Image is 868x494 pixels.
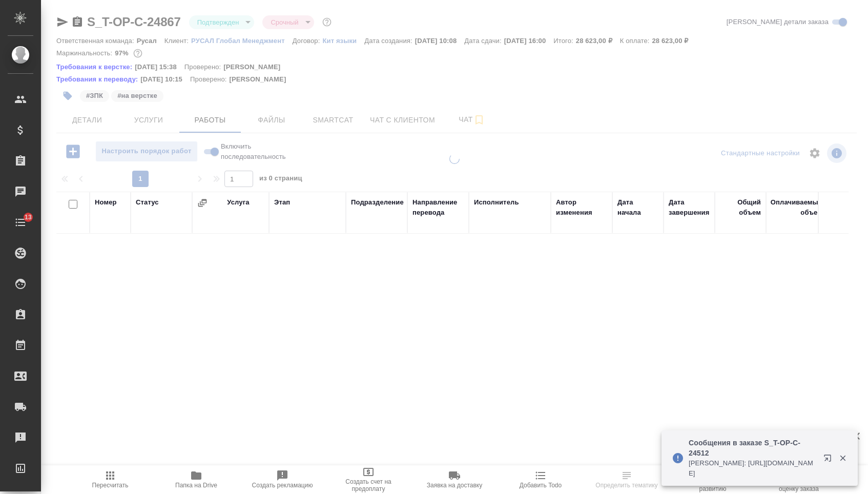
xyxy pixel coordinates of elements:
button: Открыть в новой вкладке [817,448,842,472]
span: Пересчитать [92,482,129,489]
span: Создать счет на предоплату [332,478,405,492]
div: Этап [274,197,290,208]
div: Направление перевода [412,197,464,218]
p: Сообщения в заказе S_T-OP-C-24512 [689,438,817,458]
div: Подразделение [351,197,404,208]
button: Определить тематику [584,465,670,494]
div: Исполнитель [474,197,519,208]
span: 13 [18,212,38,222]
span: Определить тематику [595,482,657,489]
span: Заявка на доставку [427,482,482,489]
div: Оплачиваемый объем [771,197,822,218]
button: Пересчитать [67,465,153,494]
span: Папка на Drive [175,482,217,489]
span: Добавить Todo [520,482,562,489]
div: Автор изменения [556,197,607,218]
button: Сгруппировать [197,198,208,208]
button: Заявка на доставку [411,465,498,494]
div: Общий объем [720,197,761,218]
div: Дата завершения [669,197,710,218]
div: Дата начала [617,197,658,218]
div: Статус [136,197,159,208]
a: 13 [3,210,38,235]
div: Услуга [227,197,249,208]
button: Создать счет на предоплату [325,465,411,494]
span: Создать рекламацию [252,482,313,489]
button: Закрыть [832,454,853,463]
button: Папка на Drive [153,465,239,494]
button: Добавить Todo [498,465,584,494]
div: Номер [95,197,117,208]
button: Создать рекламацию [239,465,325,494]
p: [PERSON_NAME]: [URL][DOMAIN_NAME] [689,458,817,479]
